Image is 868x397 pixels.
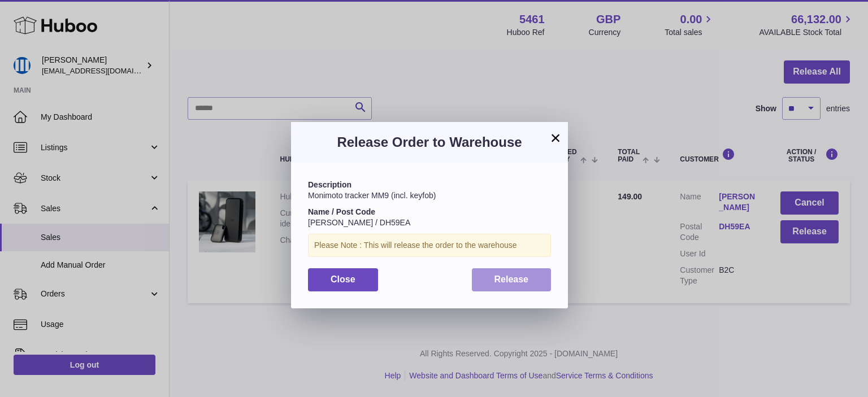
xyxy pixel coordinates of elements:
span: Monimoto tracker MM9 (incl. keyfob) [308,191,436,200]
div: Please Note : This will release the order to the warehouse [308,234,551,257]
button: Release [472,268,552,291]
span: Release [494,274,529,284]
h3: Release Order to Warehouse [308,133,551,151]
strong: Description [308,180,351,189]
span: [PERSON_NAME] / DH59EA [308,218,410,227]
button: Close [308,268,378,291]
button: × [549,131,562,145]
strong: Name / Post Code [308,207,375,216]
span: Close [331,274,355,284]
